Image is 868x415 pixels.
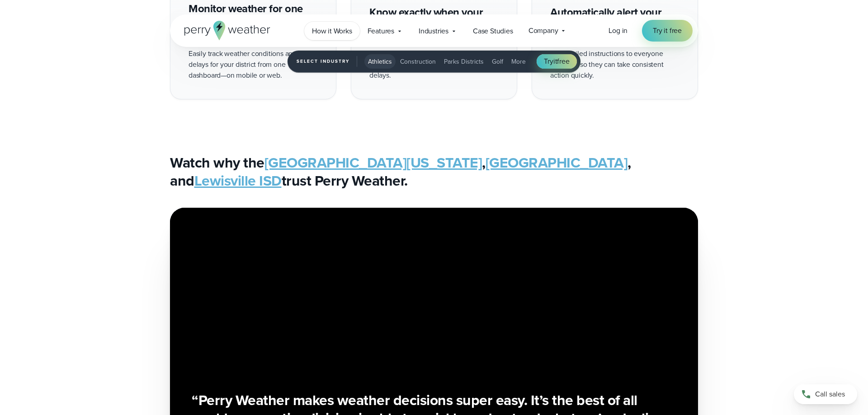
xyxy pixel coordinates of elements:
span: More [511,57,526,66]
button: More [508,54,529,69]
span: Features [368,26,394,37]
a: Case Studies [465,22,521,40]
span: Try it free [653,25,682,36]
span: Athletics [368,57,392,66]
span: Call sales [815,389,845,400]
button: Golf [488,54,507,69]
button: Athletics [364,54,396,69]
span: Select Industry [297,56,357,67]
span: it [553,56,557,66]
span: Log in [609,25,627,36]
button: Construction [396,54,439,69]
a: How it Works [304,22,360,40]
a: Lewisville ISD [194,170,282,191]
span: Case Studies [473,26,513,37]
span: Golf [492,57,503,66]
a: Log in [609,25,627,36]
span: Construction [400,57,436,66]
span: Company [528,25,558,36]
span: Industries [419,26,448,37]
a: Tryitfree [537,54,576,69]
h3: Watch why the , , and trust Perry Weather. [170,154,698,190]
a: [GEOGRAPHIC_DATA] [486,152,628,173]
span: Parks Districts [444,57,484,66]
a: Call sales [794,384,857,404]
span: How it Works [312,26,352,37]
span: Try free [544,56,569,67]
button: Parks Districts [440,54,487,69]
a: Try it free [642,20,693,42]
a: [GEOGRAPHIC_DATA][US_STATE] [264,152,482,173]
